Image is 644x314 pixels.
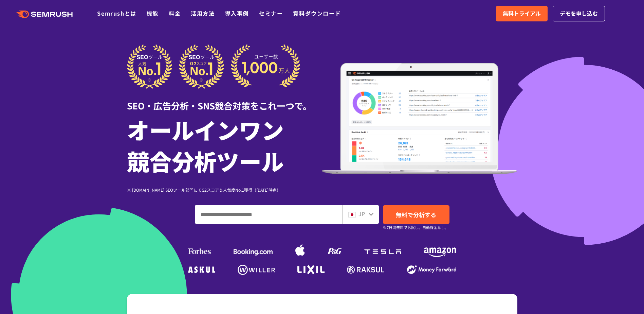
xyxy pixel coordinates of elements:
[225,9,249,17] a: 導入事例
[259,9,283,17] a: セミナー
[293,9,341,17] a: 資料ダウンロード
[191,9,215,17] a: 活用方法
[496,6,548,21] a: 無料トライアル
[195,205,342,224] input: ドメイン、キーワードまたはURLを入力してください
[383,205,449,224] a: 無料で分析する
[97,9,136,17] a: Semrushとは
[560,9,598,18] span: デモを申し込む
[358,210,365,218] span: JP
[503,9,541,18] span: 無料トライアル
[553,6,605,21] a: デモを申し込む
[383,224,448,231] small: ※7日間無料でお試し。自動課金なし。
[127,89,322,112] div: SEO・広告分析・SNS競合対策をこれ一つで。
[147,9,159,17] a: 機能
[396,210,436,219] span: 無料で分析する
[127,114,322,176] h1: オールインワン 競合分析ツール
[127,187,322,193] div: ※ [DOMAIN_NAME] SEOツール部門にてG2スコア＆人気度No.1獲得（[DATE]時点）
[169,9,181,17] a: 料金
